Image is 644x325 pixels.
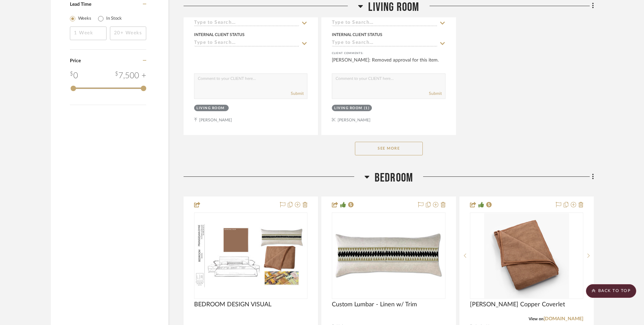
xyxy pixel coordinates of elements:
[194,32,245,38] div: Internal Client Status
[110,27,147,40] input: 20+ Weeks
[332,301,417,308] span: Custom Lumbar - Linen w/ Trim
[70,70,78,82] div: 0
[70,2,91,7] span: Lead Time
[106,15,122,22] label: In Stock
[544,317,583,321] a: [DOMAIN_NAME]
[364,106,370,111] div: (1)
[194,20,299,27] input: Type to Search…
[334,106,362,111] div: Living Room
[333,229,444,282] img: Custom Lumbar - Linen w/ Trim
[470,301,565,308] span: [PERSON_NAME] Copper Coverlet
[375,171,413,185] span: Bedroom
[70,58,81,63] span: Price
[332,57,445,70] div: [PERSON_NAME]: Removed approval for this item.
[586,284,636,298] scroll-to-top-button: BACK TO TOP
[195,224,307,287] img: BEDROOM DESIGN VISUAL
[194,40,299,47] input: Type to Search…
[70,27,107,40] input: 1 Week
[332,32,382,38] div: Internal Client Status
[115,70,146,82] div: 7,500 +
[484,213,569,298] img: Basey Copper Coverlet
[194,301,271,308] span: BEDROOM DESIGN VISUAL
[355,142,423,155] button: See More
[529,317,544,321] span: View on
[78,15,91,22] label: Weeks
[291,90,304,97] button: Submit
[196,106,225,111] div: Living Room
[332,20,437,27] input: Type to Search…
[332,40,437,47] input: Type to Search…
[429,90,442,97] button: Submit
